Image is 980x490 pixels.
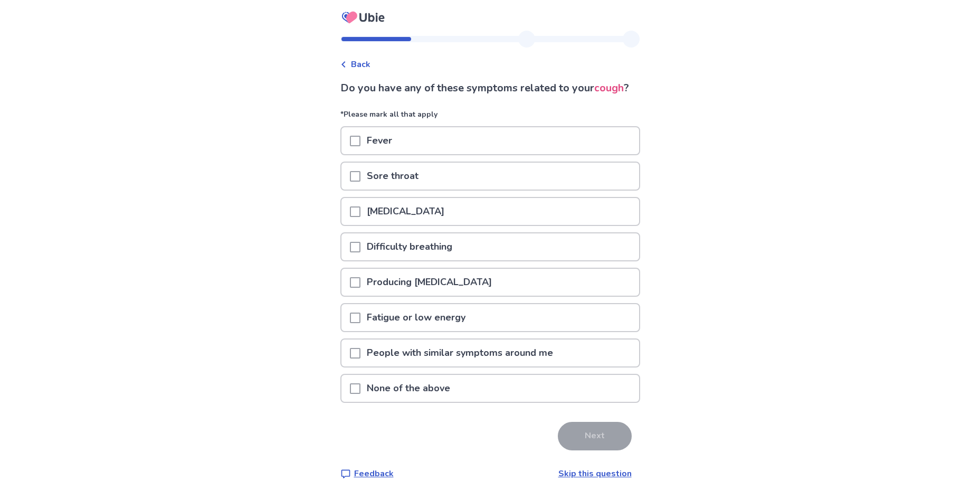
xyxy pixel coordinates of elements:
p: *Please mark all that apply [340,109,640,126]
p: Do you have any of these symptoms related to your ? [340,80,640,96]
p: Difficulty breathing [360,233,459,260]
p: People with similar symptoms around me [360,340,559,366]
a: Skip this question [558,468,632,479]
button: Next [558,422,632,450]
span: cough [594,81,624,95]
p: Fatigue or low energy [360,304,472,331]
p: Sore throat [360,163,425,190]
span: Back [351,58,370,71]
p: [MEDICAL_DATA] [360,198,451,225]
a: Feedback [340,467,394,480]
p: None of the above [360,375,456,402]
p: Feedback [354,467,394,480]
p: Producing [MEDICAL_DATA] [360,269,498,296]
p: Fever [360,127,398,154]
